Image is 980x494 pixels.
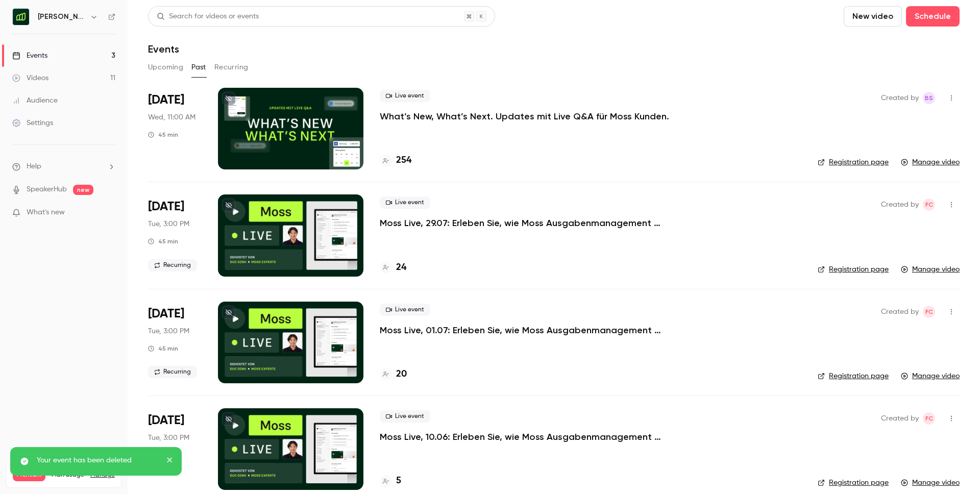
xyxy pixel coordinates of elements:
[923,412,935,425] span: Felicity Cator
[12,95,58,106] div: Audience
[396,474,401,488] h4: 5
[27,207,65,218] span: What's new
[148,302,202,383] div: Jul 1 Tue, 3:00 PM (Europe/Berlin)
[12,118,53,128] div: Settings
[12,51,47,61] div: Events
[148,306,184,322] span: [DATE]
[818,478,889,488] a: Registration page
[906,6,960,27] button: Schedule
[380,367,407,381] a: 20
[148,259,197,271] span: Recurring
[148,237,178,245] div: 45 min
[901,371,960,381] a: Manage video
[191,59,206,76] button: Past
[148,433,189,443] span: Tue, 3:00 PM
[148,366,197,378] span: Recurring
[148,194,202,276] div: Jul 29 Tue, 3:00 PM (Europe/Berlin)
[73,185,93,195] span: new
[844,6,902,27] button: New video
[12,73,48,83] div: Videos
[148,408,202,490] div: Jun 10 Tue, 3:00 PM (Europe/Berlin)
[818,264,889,275] a: Registration page
[157,11,259,22] div: Search for videos or events
[925,92,933,104] span: BS
[901,264,960,275] a: Manage video
[380,261,406,275] a: 24
[380,90,430,102] span: Live event
[380,324,686,336] a: Moss Live, 01.07: Erleben Sie, wie Moss Ausgabenmanagement automatisiert
[37,455,159,465] p: Your event has been deleted
[818,371,889,381] a: Registration page
[13,9,29,25] img: Moss Deutschland
[380,410,430,423] span: Live event
[148,59,183,76] button: Upcoming
[380,110,669,122] a: What’s New, What’s Next. Updates mit Live Q&A für Moss Kunden.
[923,92,935,104] span: Ben Smith
[396,367,407,381] h4: 20
[27,184,67,195] a: SpeakerHub
[148,412,184,429] span: [DATE]
[148,344,178,353] div: 45 min
[148,326,189,336] span: Tue, 3:00 PM
[380,154,411,167] a: 254
[380,304,430,316] span: Live event
[148,92,184,108] span: [DATE]
[396,154,411,167] h4: 254
[925,412,933,425] span: FC
[166,455,174,467] button: close
[881,92,919,104] span: Created by
[881,412,919,425] span: Created by
[923,199,935,211] span: Felicity Cator
[148,199,184,215] span: [DATE]
[901,478,960,488] a: Manage video
[148,131,178,139] div: 45 min
[881,199,919,211] span: Created by
[881,306,919,318] span: Created by
[380,474,401,488] a: 5
[925,306,933,318] span: FC
[396,261,406,275] h4: 24
[12,161,115,172] li: help-dropdown-opener
[901,157,960,167] a: Manage video
[148,88,202,169] div: Jul 30 Wed, 11:00 AM (Europe/Berlin)
[380,431,686,443] a: Moss Live, 10.06: Erleben Sie, wie Moss Ausgabenmanagement automatisiert
[923,306,935,318] span: Felicity Cator
[380,196,430,209] span: Live event
[148,43,179,55] h1: Events
[214,59,249,76] button: Recurring
[818,157,889,167] a: Registration page
[148,112,195,122] span: Wed, 11:00 AM
[380,217,686,229] a: Moss Live, 29.07: Erleben Sie, wie Moss Ausgabenmanagement automatisiert
[27,161,41,172] span: Help
[925,199,933,211] span: FC
[38,12,86,22] h6: [PERSON_NAME] [GEOGRAPHIC_DATA]
[148,219,189,229] span: Tue, 3:00 PM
